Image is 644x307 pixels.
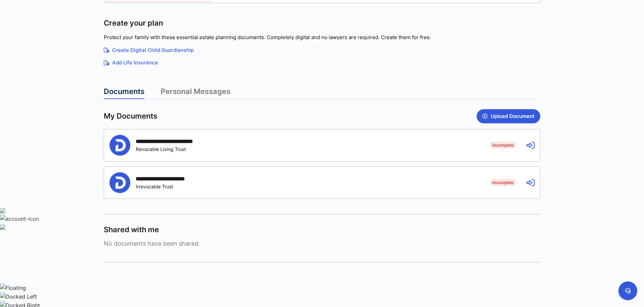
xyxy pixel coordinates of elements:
[104,47,540,54] a: Create Digital Child Guardianship
[104,59,540,67] a: Add Life Insurance
[104,18,163,28] span: Create your plan
[109,135,130,156] img: Person
[490,142,516,148] span: Incomplete
[104,34,540,41] p: Protect your family with these essential estate planning documents. Completely digital and no law...
[104,111,157,121] span: My Documents
[104,225,159,235] span: Shared with me
[109,172,130,193] img: Person
[490,179,516,186] span: Incomplete
[136,184,199,189] div: Irrevocable Trust
[104,240,540,247] span: No documents have been shared.
[136,146,211,152] div: Revocable Living Trust
[104,87,144,99] a: Documents
[161,87,230,99] a: Personal Messages
[477,109,540,123] button: Upload Document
